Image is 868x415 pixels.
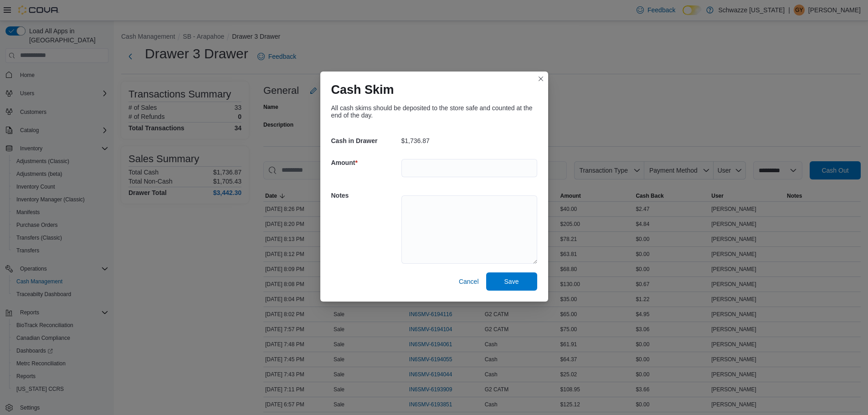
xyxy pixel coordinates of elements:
[486,272,537,291] button: Save
[331,132,400,150] h5: Cash in Drawer
[331,104,537,119] div: All cash skims should be deposited to the store safe and counted at the end of the day.
[535,73,546,84] button: Closes this modal window
[331,186,400,205] h5: Notes
[504,277,519,286] span: Save
[331,82,394,97] h1: Cash Skim
[459,277,479,286] span: Cancel
[331,154,400,172] h5: Amount
[455,272,483,291] button: Cancel
[401,137,430,144] p: $1,736.87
